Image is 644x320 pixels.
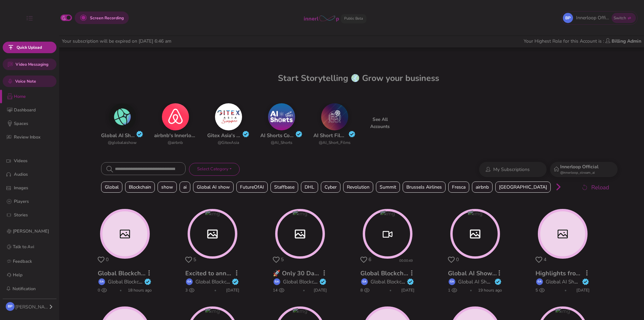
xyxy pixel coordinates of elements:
[273,278,280,285] div: GA
[376,182,400,193] span: Summit
[144,278,151,285] img: verified
[472,182,493,193] span: airbnb
[360,287,369,293] span: 8
[13,243,34,251] p: Talk to Avi
[154,132,218,139] a: airbnb's Innerloop Account
[185,269,332,277] a: Excited to announce [PERSON_NAME] as a speaker
[226,287,239,293] span: [DATE]
[13,228,49,235] p: [PERSON_NAME]
[314,287,327,293] span: [DATE]
[563,13,573,23] div: BP
[552,180,565,194] button: Scroll right
[5,226,54,236] a: [PERSON_NAME]
[612,38,641,44] b: Billing Admin
[576,14,610,21] span: Innerloop Official
[448,287,457,293] span: 1
[535,269,637,277] a: Highlights from Global AI Show (3)
[493,166,530,173] span: My Subscriptions
[101,182,122,193] span: Global
[101,132,189,139] a: Global AI Show 's Innerloop Account
[193,182,234,193] span: Global AI show
[15,78,36,84] span: Voice Note
[458,278,542,285] a: Global AI Show 's Innerloop Account
[295,130,303,138] img: verified
[185,287,194,293] span: 3
[242,130,249,138] img: verified
[319,140,351,146] a: @AI_Short_Films
[407,278,414,285] img: verified
[456,256,459,263] span: 0
[3,42,56,53] button: Quick Upload
[401,287,414,293] span: [DATE]
[560,170,614,175] span: @ innerloop_stream_ai
[154,103,196,148] a: altairbnb's Innerloop Account@airbnb
[283,278,381,285] a: Global Blockchain show Innerloop Account
[260,132,311,139] a: AI Shorts Community
[521,38,644,45] div: Your Highest Role for this Account is :
[574,180,616,195] button: Reload
[494,278,502,285] img: verified
[236,182,268,193] span: FutureOfAI
[343,182,373,193] span: Revolution
[168,140,183,146] a: @airbnb
[544,256,546,263] span: 4
[195,278,293,285] a: Global Blockchain show Innerloop Account
[16,61,48,67] span: Video Messaging
[75,12,129,24] button: Screen Recording
[321,103,348,130] img: alt
[5,257,54,265] a: Feedback
[273,269,345,277] a: 🚀 Only 30 Days Left ! 🚀
[6,302,15,311] div: BP
[495,182,551,193] span: [GEOGRAPHIC_DATA]
[301,182,318,193] span: DHL
[361,278,368,285] div: GA
[15,303,49,311] div: [PERSON_NAME]
[101,103,143,148] a: altGlobal AI Show 's Innerloop Accountverified@globalaishow
[98,287,107,293] span: 0
[271,140,292,146] a: @AI_Shorts
[98,269,226,277] a: Global Blockchain Show – 📅 [DATE]–[DATE]
[109,103,136,130] img: alt
[162,103,189,130] img: alt
[351,74,359,82] img: welcomeimg
[125,182,155,193] span: Blockchain
[186,278,193,285] div: GA
[215,103,242,130] img: alt
[5,242,54,252] a: Talk to Avi
[14,171,56,178] p: Audios
[560,164,598,170] strong: Innerloop Official
[448,269,550,277] a: Global AI Show : 📅 [DATE]–[DATE]
[3,76,56,87] button: Voice Note
[319,278,327,285] img: verified
[403,182,446,193] span: Brussels Airlines
[546,278,629,285] a: Global AI Show 's Innerloop Account
[576,287,590,293] span: [DATE]
[313,132,376,139] a: AI Short Films Community
[14,157,56,165] p: Videos
[612,13,636,23] button: Switch
[136,130,143,138] img: verified
[14,107,56,114] p: Dashboard
[14,93,56,100] p: Home
[14,212,56,219] p: Stories
[5,284,36,293] button: Notification
[180,182,190,193] span: ai
[101,73,616,87] h1: Start Storytelling Grow your business
[360,269,453,277] a: Global Blockchain Show Tickets
[13,285,35,293] p: Notification
[5,302,54,311] button: BP[PERSON_NAME]
[582,278,589,285] img: verified
[281,256,284,263] span: 5
[14,185,56,192] p: Images
[313,103,356,148] a: altAI Short Films Communityverified@AI_Short_Films
[14,134,56,141] p: Review Inbox
[218,140,239,146] a: @GitexAsia
[371,278,468,285] a: Global Blockchain show Innerloop Account
[535,287,545,293] span: 5
[268,103,295,130] img: alt
[59,38,174,45] div: Your subscription will be expired on [DATE] 6:46 am
[348,130,356,138] img: verified
[108,140,137,146] a: @globalaishow
[3,59,56,70] button: Video Messaging
[260,103,303,148] a: altAI Shorts Communityverified@AI_Shorts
